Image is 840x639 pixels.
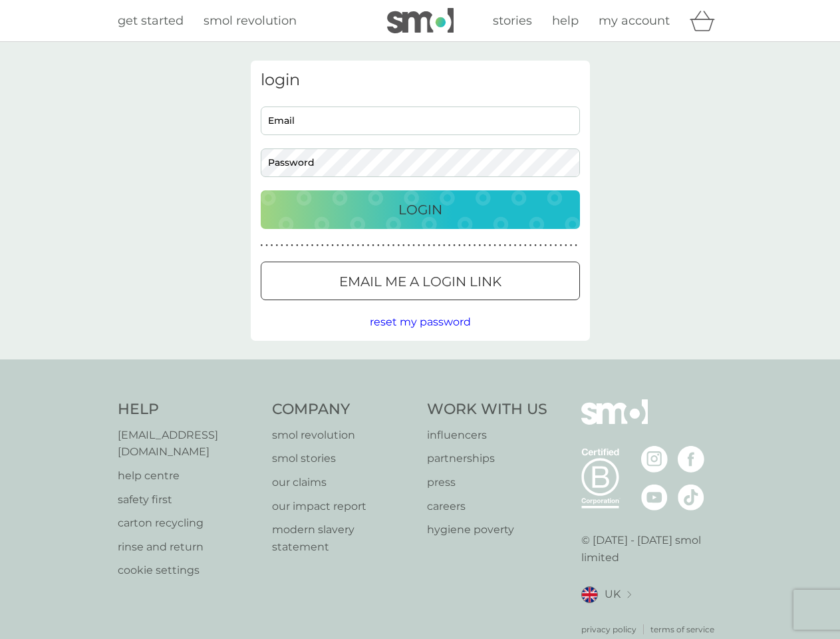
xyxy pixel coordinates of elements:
[392,242,395,249] p: ●
[370,314,471,331] button: reset my password
[377,242,380,249] p: ●
[118,427,259,461] p: [EMAIL_ADDRESS][DOMAIN_NAME]
[397,242,400,249] p: ●
[272,521,414,555] a: modern slavery statement
[118,538,259,556] a: rinse and return
[484,242,486,249] p: ●
[581,532,723,566] p: © [DATE] - [DATE] smol limited
[464,242,466,249] p: ●
[552,13,579,28] span: help
[581,586,598,603] img: UK flag
[581,399,648,445] img: smol
[493,242,496,249] p: ●
[534,242,537,249] p: ●
[339,271,501,292] p: Email me a login link
[493,11,532,31] a: stories
[204,13,297,28] span: smol revolution
[519,242,521,249] p: ●
[599,13,670,28] span: my account
[565,242,567,249] p: ●
[367,242,370,249] p: ●
[478,242,481,249] p: ●
[443,242,446,249] p: ●
[118,11,184,31] a: get started
[327,242,329,249] p: ●
[499,242,501,249] p: ●
[650,623,714,636] a: terms of service
[453,242,456,249] p: ●
[524,242,527,249] p: ●
[118,515,259,532] a: carton recycling
[427,399,547,420] h4: Work With Us
[261,71,580,90] h3: login
[271,242,273,249] p: ●
[474,242,476,249] p: ●
[281,242,283,249] p: ●
[286,242,289,249] p: ●
[418,242,420,249] p: ●
[581,623,636,636] a: privacy policy
[458,242,461,249] p: ●
[272,399,414,420] h4: Company
[331,242,334,249] p: ●
[678,484,704,511] img: visit the smol Tiktok page
[372,242,374,249] p: ●
[427,474,547,491] a: press
[570,242,573,249] p: ●
[552,11,579,31] a: help
[402,242,405,249] p: ●
[549,242,552,249] p: ●
[427,521,547,538] a: hygiene poverty
[448,242,451,249] p: ●
[311,242,314,249] p: ●
[555,242,557,249] p: ●
[337,242,339,249] p: ●
[641,484,668,511] img: visit the smol Youtube page
[514,242,517,249] p: ●
[559,242,562,249] p: ●
[678,446,704,473] img: visit the smol Facebook page
[306,242,309,249] p: ●
[272,498,414,515] a: our impact report
[427,427,547,444] a: influencers
[387,8,454,33] img: smol
[347,242,349,249] p: ●
[272,427,414,444] a: smol revolution
[427,450,547,467] a: partnerships
[627,591,631,598] img: select a new location
[118,491,259,509] a: safety first
[489,242,491,249] p: ●
[342,242,345,249] p: ●
[504,242,507,249] p: ●
[301,242,304,249] p: ●
[370,316,471,328] span: reset my password
[316,242,319,249] p: ●
[599,11,670,31] a: my account
[118,562,259,579] a: cookie settings
[468,242,471,249] p: ●
[265,242,268,249] p: ●
[356,242,359,249] p: ●
[272,450,414,467] a: smol stories
[272,474,414,491] a: our claims
[362,242,364,249] p: ●
[261,190,580,229] button: Login
[408,242,410,249] p: ●
[529,242,532,249] p: ●
[352,242,354,249] p: ●
[433,242,436,249] p: ●
[509,242,511,249] p: ●
[291,242,293,249] p: ●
